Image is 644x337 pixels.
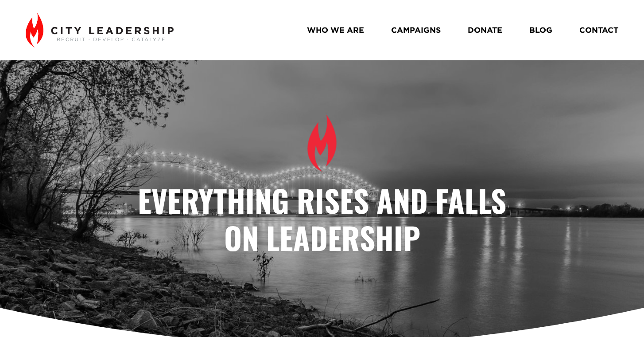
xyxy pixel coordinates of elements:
img: City Leadership - Recruit. Develop. Catalyze. [26,13,173,47]
a: CONTACT [579,22,618,38]
a: WHO WE ARE [307,22,364,38]
a: CAMPAIGNS [391,22,441,38]
a: DONATE [468,22,502,38]
strong: Everything Rises and Falls on Leadership [138,177,514,260]
a: BLOG [529,22,552,38]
